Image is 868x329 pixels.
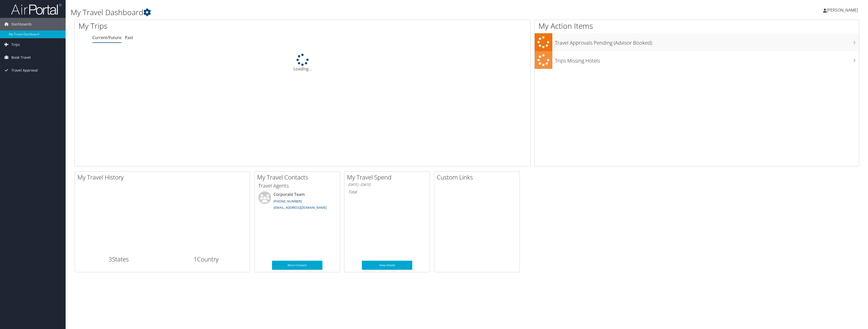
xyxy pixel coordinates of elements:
[437,173,520,182] h2: Custom Links
[823,3,863,18] a: [PERSON_NAME]
[555,37,859,46] h3: Travel Approvals Pending (Advisor Booked)
[362,261,412,270] a: View Details
[347,173,430,182] h2: My Travel Spend
[535,51,859,69] a: Trips Missing Hotels
[11,38,20,51] span: Trips
[11,64,38,77] span: Travel Approval
[274,199,302,203] a: [PHONE_NUMBER]
[258,182,336,189] h3: Travel Agents
[77,173,250,182] h2: My Travel History
[11,3,62,15] img: airportal-logo.png
[75,54,530,72] div: Loading...
[79,255,159,263] h2: States
[11,18,32,31] span: Dashboards
[348,189,426,195] h6: Total
[274,205,327,210] a: [EMAIL_ADDRESS][DOMAIN_NAME]
[535,21,859,31] h1: My Action Items
[555,55,859,64] h3: Trips Missing Hotels
[194,255,197,263] span: 1
[71,7,599,18] h1: My Travel Dashboard
[125,35,133,40] a: Past
[257,173,340,182] h2: My Travel Contacts
[78,21,337,31] h1: My Trips
[827,7,858,13] span: [PERSON_NAME]
[108,255,112,263] span: 3
[272,261,322,270] a: More Contacts
[92,35,121,40] a: Current/Future
[535,33,859,51] a: Travel Approvals Pending (Advisor Booked)
[166,255,246,263] h2: Country
[256,191,339,212] li: Corporate Team
[348,182,426,187] h6: [DATE] - [DATE]
[11,51,31,64] span: Book Travel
